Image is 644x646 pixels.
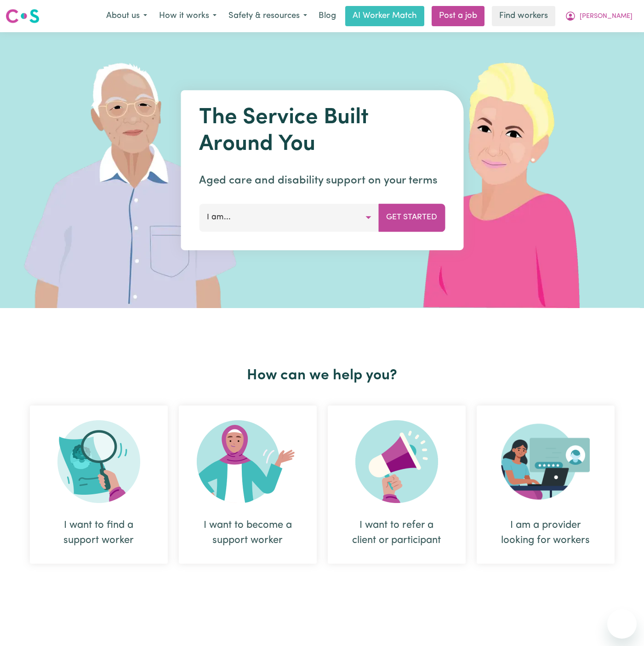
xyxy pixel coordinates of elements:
[6,6,40,27] a: Careseekers logo
[6,8,40,24] img: Careseekers logo
[222,6,313,26] button: Safety & resources
[432,6,484,26] a: Post a job
[492,6,555,26] a: Find workers
[607,609,637,639] iframe: Button to launch messaging window
[328,406,466,564] div: I want to refer a client or participant
[153,6,222,26] button: How it works
[477,406,615,564] div: I am a provider looking for workers
[499,518,593,548] div: I am a provider looking for workers
[350,518,444,548] div: I want to refer a client or participant
[179,406,317,564] div: I want to become a support worker
[57,420,140,503] img: Search
[199,172,445,189] p: Aged care and disability support on your terms
[199,105,445,158] h1: The Service Built Around You
[30,406,168,564] div: I want to find a support worker
[100,6,153,26] button: About us
[199,204,379,231] button: I am...
[355,420,438,503] img: Refer
[559,6,638,26] button: My Account
[24,367,620,384] h2: How can we help you?
[197,420,299,503] img: Become Worker
[378,204,445,231] button: Get Started
[580,11,633,22] span: [PERSON_NAME]
[52,518,146,548] div: I want to find a support worker
[345,6,424,26] a: AI Worker Match
[313,6,342,26] a: Blog
[501,420,590,503] img: Provider
[201,518,295,548] div: I want to become a support worker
